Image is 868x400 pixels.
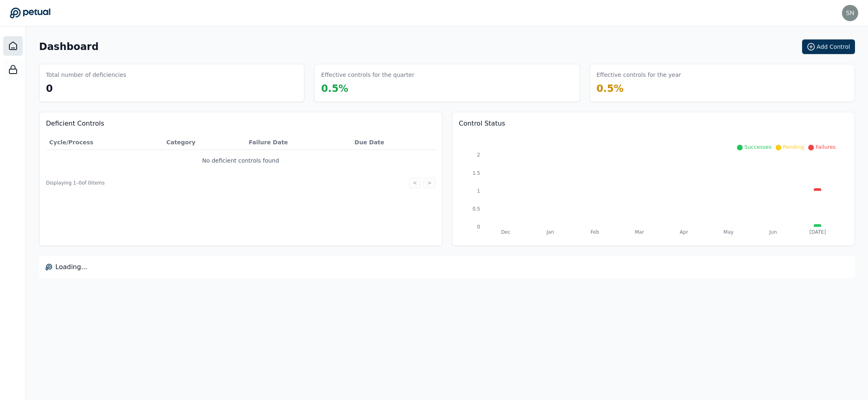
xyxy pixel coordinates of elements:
span: Displaying 1– 0 of 0 items [46,180,105,186]
th: Cycle/Process [46,135,163,150]
span: Pending [783,144,804,150]
th: Failure Date [245,135,351,150]
td: No deficient controls found [46,150,435,172]
span: 0.5 % [321,83,348,94]
span: 0 [46,83,53,94]
tspan: Dec [501,229,510,235]
tspan: Jan [546,229,554,235]
tspan: Apr [680,229,688,235]
button: < [409,178,420,188]
tspan: Feb [590,229,599,235]
img: snir+reddit@petual.ai [842,5,858,21]
h3: Deficient Controls [46,119,435,128]
div: Loading... [39,256,855,278]
h3: Effective controls for the year [597,71,681,79]
tspan: Mar [634,229,644,235]
h1: Dashboard [39,40,98,53]
tspan: 2 [477,152,480,158]
a: Go to Dashboard [10,7,50,19]
span: Failures [816,144,836,150]
tspan: 0 [477,224,480,230]
th: Due Date [351,135,435,150]
button: Add Control [802,39,855,54]
button: > [424,178,435,188]
tspan: 1 [477,188,480,194]
tspan: May [723,229,733,235]
tspan: 1.5 [472,170,480,176]
tspan: Jun [769,229,777,235]
h3: Total number of deficiencies [46,71,126,79]
tspan: [DATE] [809,229,826,235]
h3: Control Status [459,119,848,128]
th: Category [163,135,246,150]
span: 0.5 % [597,83,624,94]
span: Successes [744,144,772,150]
h3: Effective controls for the quarter [321,71,414,79]
tspan: 0.5 [472,206,480,212]
a: Dashboard [3,36,23,56]
a: SOC [3,60,23,79]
